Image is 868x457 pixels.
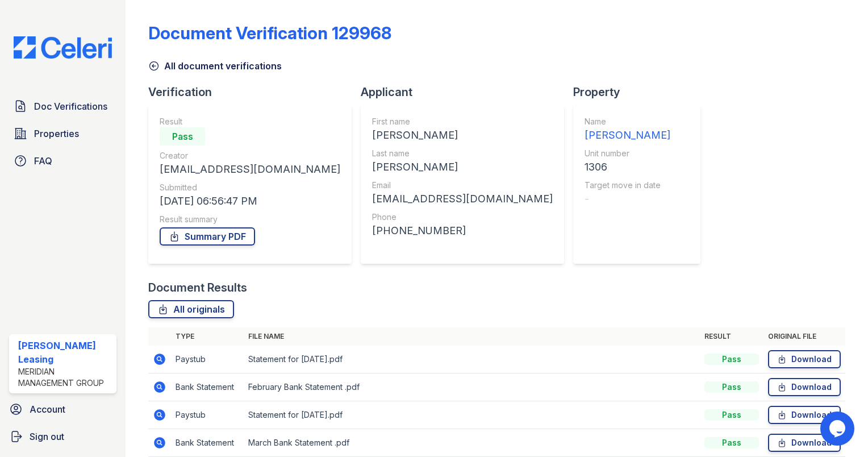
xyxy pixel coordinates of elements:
div: [PERSON_NAME] [372,159,553,175]
th: File name [244,327,700,346]
a: All originals [148,300,234,318]
div: Document Results [148,280,247,296]
div: [PHONE_NUMBER] [372,223,553,239]
div: [EMAIL_ADDRESS][DOMAIN_NAME] [160,161,340,177]
span: Account [30,402,65,416]
td: Paystub [171,346,244,373]
div: Pass [704,409,759,421]
a: Sign out [5,425,121,448]
td: Bank Statement [171,429,244,457]
span: Properties [34,127,79,140]
div: First name [372,116,553,127]
a: Summary PDF [160,227,255,246]
span: Sign out [30,430,64,443]
td: Paystub [171,401,244,429]
div: Unit number [585,148,670,159]
div: Result summary [160,214,340,225]
iframe: chat widget [820,412,857,446]
th: Type [171,327,244,346]
div: [DATE] 06:56:47 PM [160,193,340,209]
a: Download [768,350,841,368]
span: FAQ [34,154,52,168]
div: Verification [148,84,361,100]
div: Pass [160,127,205,146]
a: Download [768,378,841,396]
div: Email [372,180,553,191]
td: Statement for [DATE].pdf [244,401,700,429]
div: Submitted [160,182,340,193]
div: Target move in date [585,180,670,191]
div: Last name [372,148,553,159]
td: Bank Statement [171,373,244,401]
div: 1306 [585,159,670,175]
img: CE_Logo_Blue-a8612792a0a2168367f1c8372b55b34899dd931a85d93a1a3d3e32e68fde9ad4.png [5,36,121,59]
div: [PERSON_NAME] Leasing [18,339,112,366]
a: Download [768,406,841,424]
a: Download [768,434,841,452]
div: Creator [160,150,340,161]
a: Account [5,398,121,421]
a: FAQ [9,149,116,172]
div: Property [573,84,710,100]
div: Name [585,116,670,127]
div: [PERSON_NAME] [372,127,553,143]
th: Result [700,327,763,346]
div: - [585,191,670,207]
td: February Bank Statement .pdf [244,373,700,401]
a: Doc Verifications [9,95,116,118]
td: March Bank Statement .pdf [244,429,700,457]
div: Result [160,116,340,127]
div: Phone [372,211,553,223]
a: Name [PERSON_NAME] [585,116,670,143]
div: Pass [704,381,759,393]
div: Meridian Management Group [18,366,112,389]
span: Doc Verifications [34,99,107,113]
div: Document Verification 129968 [148,23,391,43]
th: Original file [763,327,845,346]
a: All document verifications [148,59,282,73]
div: Applicant [361,84,573,100]
td: Statement for [DATE].pdf [244,346,700,373]
div: Pass [704,354,759,365]
div: Pass [704,437,759,448]
div: [PERSON_NAME] [585,127,670,143]
a: Properties [9,122,116,145]
div: [EMAIL_ADDRESS][DOMAIN_NAME] [372,191,553,207]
